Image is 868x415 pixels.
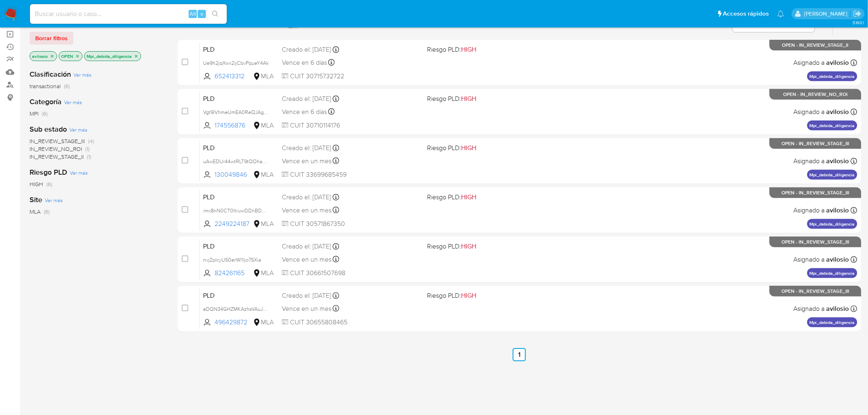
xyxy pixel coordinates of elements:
[30,9,227,19] input: Buscar usuario o caso...
[852,19,864,26] span: 3.160.1
[804,10,850,18] p: andres.vilosio@mercadolibre.com
[207,8,224,20] button: search-icon
[777,10,784,17] a: Notificaciones
[723,9,769,18] span: Accesos rápidos
[853,9,862,18] a: Salir
[190,10,196,18] span: Alt
[201,10,203,18] span: s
